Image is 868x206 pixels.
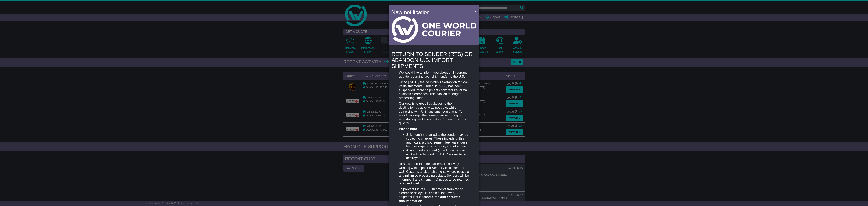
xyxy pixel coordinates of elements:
[392,51,476,69] h4: RETURN TO SENDER (RTS) OR ABANDON U.S. IMPORT SHIPMENTS
[406,133,469,148] li: Shipment(s) returned to the sender may be subject to charges. These include duties and taxes, a d...
[473,8,478,15] button: Close
[474,9,476,14] span: ×
[392,8,469,16] h4: New notification
[399,127,417,131] strong: Please note
[399,162,469,186] p: Rest assured that the carriers are actively working with impacted Sender / Receiver and U.S. Cust...
[399,102,469,125] p: Our goal is to get all packages to their destination as quickly as possible, while complying with...
[392,16,476,43] img: Light
[406,148,469,160] li: Abandoned shipment (s) will incur no cost as it will be handed to U.S. Customs to be destroyed.
[399,71,469,79] p: We would like to inform you about an important update regarding your shipment(s) to the U.S.
[399,195,460,203] strong: complete and accurate documentation
[399,187,469,203] p: To prevent future U.S. shipments from facing clearance delays, it is critical that every shipment...
[399,80,469,100] p: Since [DATE], the de minimis exemption for low-value shipments (under US $800) has been suspended...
